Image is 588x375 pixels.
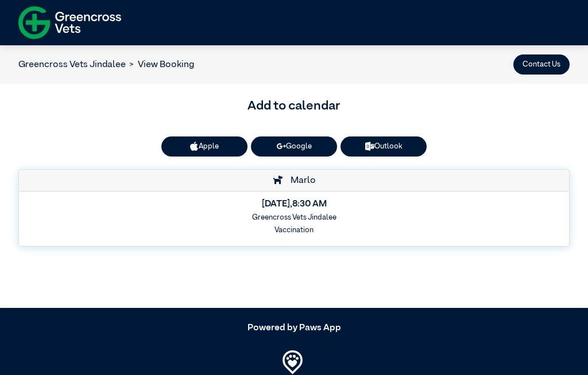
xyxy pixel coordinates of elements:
[26,213,562,222] h6: Greencross Vets Jindalee
[18,97,570,116] h3: Add to calendar
[513,54,570,75] button: Contact Us
[251,136,337,157] a: Google
[341,136,427,157] a: Outlook
[161,136,247,157] button: Apple
[18,323,570,334] h5: Powered by Paws App
[18,60,126,69] a: Greencross Vets Jindalee
[26,199,562,210] h5: [DATE] , 8:30 AM
[26,226,562,235] h6: Vaccination
[18,3,121,42] img: f-logo
[126,58,194,72] li: View Booking
[285,176,316,185] span: Marlo
[18,58,194,72] nav: breadcrumb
